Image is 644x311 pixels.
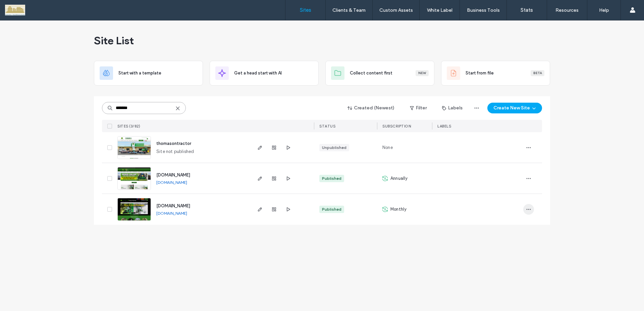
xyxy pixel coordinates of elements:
span: Site List [94,34,134,47]
span: Help [15,5,28,11]
span: Subscription [382,124,411,128]
label: Help [599,7,609,13]
div: Published [322,206,341,212]
label: Sites [300,7,311,13]
a: [DOMAIN_NAME] [156,203,190,208]
label: Clients & Team [332,7,366,13]
div: Get a head start with AI [210,61,319,86]
div: Beta [531,70,544,76]
label: White Label [427,7,452,13]
div: Published [322,175,341,182]
span: Start with a template [118,70,161,76]
span: Start from file [466,70,494,76]
div: New [416,70,429,76]
div: Start with a template [94,61,203,86]
a: [DOMAIN_NAME] [156,172,190,177]
span: Monthly [390,206,407,213]
span: LABELS [437,124,451,128]
span: SITES (3/82) [117,124,140,128]
div: Unpublished [322,145,346,151]
button: Labels [436,103,469,113]
span: Annually [390,175,408,182]
span: STATUS [319,124,335,128]
button: Created (Newest) [342,103,400,113]
label: Resources [555,7,579,13]
a: [DOMAIN_NAME] [156,211,187,216]
a: thomasontractor [156,141,191,146]
span: None [382,144,393,151]
a: [DOMAIN_NAME] [156,180,187,185]
div: Collect content firstNew [325,61,434,86]
label: Business Tools [467,7,500,13]
span: Collect content first [350,70,392,76]
label: Custom Assets [379,7,413,13]
span: Site not published [156,148,194,155]
button: Filter [403,103,433,113]
button: Create New Site [487,103,542,113]
label: Stats [521,7,533,13]
div: Start from fileBeta [441,61,550,86]
span: Get a head start with AI [234,70,282,76]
